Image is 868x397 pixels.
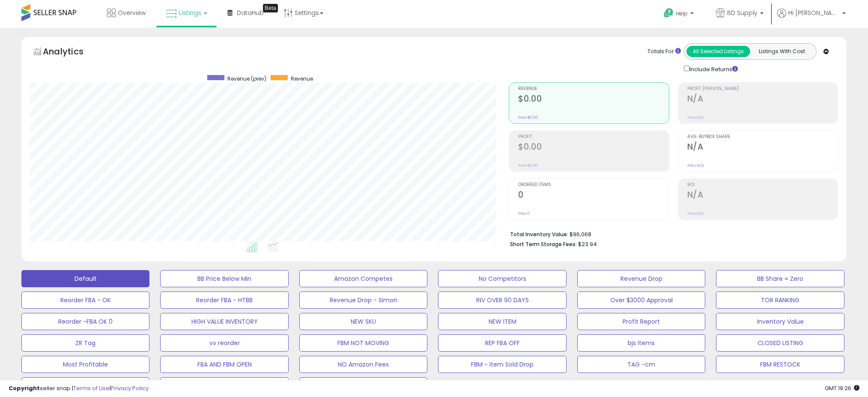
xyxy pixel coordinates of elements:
button: NO Amazon Fees [299,356,427,373]
h2: N/A [687,94,838,105]
button: FBA AND FBM OPEN [160,356,288,373]
button: NEW ITEM [438,313,566,330]
li: $96,068 [510,229,832,239]
span: Profit [PERSON_NAME] [687,87,838,91]
button: vv reorder [160,334,288,352]
span: Listings [179,9,201,17]
button: Revenue Drop - Simon [299,292,427,309]
button: Over $3000 Approval [577,292,705,309]
small: Prev: N/A [687,163,704,168]
span: ROI [687,183,838,187]
button: bjs items [577,334,705,352]
div: Include Returns [677,64,748,74]
small: Prev: N/A [687,211,704,216]
button: Reorder -FBA OK 0 [21,313,149,330]
button: Profit Report [577,313,705,330]
button: Reorder FBA - HTBB [160,292,288,309]
button: NEW SKU [299,313,427,330]
span: 2025-08-13 19:26 GMT [825,384,859,392]
button: ZR Tag [21,334,149,352]
h2: N/A [687,142,838,153]
span: Hi [PERSON_NAME] [788,9,840,17]
span: Revenue [291,75,313,82]
button: Loosing [299,377,427,394]
span: Revenue (prev) [227,75,266,82]
button: Reorder FBA - OK [21,292,149,309]
a: Terms of Use [73,384,110,392]
small: Prev: N/A [687,115,704,120]
b: Short Term Storage Fees: [510,241,577,248]
small: Prev: $0.00 [518,163,538,168]
button: HIGH VALUE INVENTORY [160,313,288,330]
h2: $0.00 [518,94,668,105]
span: Ordered Items [518,183,668,187]
span: Overview [118,9,146,17]
button: TAG -cm [577,356,705,373]
a: Privacy Policy [111,384,149,392]
a: Help [657,1,702,28]
span: Help [676,10,688,17]
button: BB Share = Zero [716,270,844,287]
div: Totals For [647,48,681,56]
b: Total Inventory Value: [510,231,568,238]
span: Profit [518,135,668,139]
button: FBM - Item Sold Drop [438,356,566,373]
span: $23.94 [578,240,597,248]
button: INVENTORY IN STOCK F [21,377,149,394]
button: RETURNS [160,377,288,394]
button: BB Price Below Min [160,270,288,287]
h2: $0.00 [518,142,668,153]
button: REP FBA OFF [438,334,566,352]
h5: Analytics [43,45,100,60]
small: Prev: $0.00 [518,115,538,120]
button: Most Profitable [21,356,149,373]
button: Inventory Value [716,313,844,330]
button: Amazon Competes [299,270,427,287]
a: Hi [PERSON_NAME] [777,9,846,28]
div: seller snap | | [9,385,149,393]
button: No Competitors [438,270,566,287]
button: CLOSED LISTING [716,334,844,352]
span: Avg. Buybox Share [687,135,838,139]
span: DataHub [237,9,264,17]
div: Tooltip anchor [263,4,278,12]
button: INV OVER 90 DAYS [438,292,566,309]
button: FBM RESTOCK [716,356,844,373]
button: Listings With Cost [750,46,814,57]
button: All Selected Listings [686,46,750,57]
span: Revenue [518,87,668,91]
button: TOR RANKING [716,292,844,309]
strong: Copyright [9,384,40,392]
button: Revenue Drop [577,270,705,287]
button: Default [21,270,149,287]
span: BD Supply [727,9,758,17]
i: Get Help [663,8,674,18]
small: Prev: 0 [518,211,530,216]
button: FBM NOT MOVING [299,334,427,352]
h2: N/A [687,190,838,202]
h2: 0 [518,190,668,202]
